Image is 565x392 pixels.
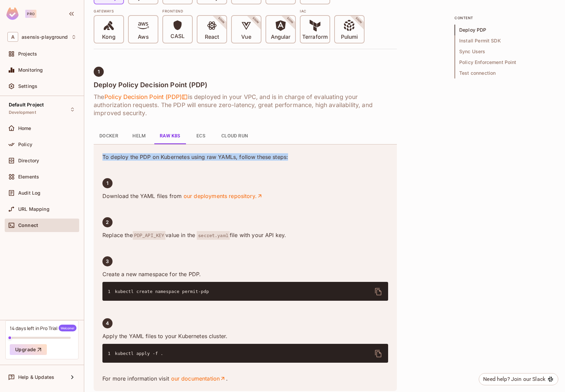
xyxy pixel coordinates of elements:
[10,325,76,331] div: 14 days left in Pro Trial
[138,34,148,40] p: Aws
[243,7,269,34] span: SOON
[94,128,124,144] button: Docker
[277,7,303,34] span: SOON
[483,375,545,383] div: Need help? Join our Slack
[18,374,54,380] span: Help & Updates
[115,289,209,294] span: kubectl create namespace permit-pdp
[370,284,386,300] button: delete
[124,128,154,144] button: Helm
[208,7,234,34] span: SOON
[25,10,36,18] div: Pro
[102,270,388,278] p: Create a new namespace for the PDP.
[94,93,397,117] h6: The is deployed in your VPC, and is in charge of evaluating your authorization requests. The PDP ...
[216,128,254,144] button: Cloud Run
[205,34,219,40] p: React
[454,35,556,46] span: Install Permit SDK
[108,288,115,295] span: 1
[300,8,365,14] div: IAC
[346,7,372,34] span: SOON
[18,126,31,131] span: Home
[22,34,68,40] span: Workspace: asensis-playground
[106,220,109,225] span: 2
[98,69,100,74] span: 1
[104,93,188,101] span: Policy Decision Point (PDP)
[18,223,38,228] span: Connect
[18,206,50,212] span: URL Mapping
[9,102,44,107] span: Default Project
[18,142,32,147] span: Policy
[106,259,109,264] span: 3
[454,68,556,78] span: Test connection
[18,51,37,57] span: Projects
[186,128,216,144] button: ECS
[197,231,230,240] span: secret.yaml
[241,34,251,40] p: Vue
[341,34,358,40] p: Pulumi
[171,375,226,382] a: our documentation
[106,181,108,186] span: 1
[94,81,397,89] h4: Deploy Policy Decision Point (PDP)
[102,375,388,382] p: For more information visit .
[108,350,115,357] span: 1
[162,8,296,14] div: Frontend
[102,192,388,200] p: Download the YAML files from
[370,346,386,362] button: delete
[154,128,186,144] button: Raw K8s
[18,190,40,196] span: Audit Log
[102,332,388,340] p: Apply the YAML files to your Kubernetes cluster.
[454,25,556,35] span: Deploy PDP
[115,351,163,356] span: kubectl apply -f .
[133,231,166,240] span: PDP_API_KEY
[102,153,388,161] p: To deploy the PDP on Kubernetes using raw YAMLs, follow these steps:
[59,325,76,331] span: Welcome!
[271,34,291,40] p: Angular
[183,192,263,200] a: our deployments repository.
[7,32,18,42] span: A
[102,34,115,40] p: Kong
[18,158,39,163] span: Directory
[18,174,39,179] span: Elements
[454,57,556,68] span: Policy Enforcement Point
[102,231,388,239] p: Replace the value in the file with your API key.
[302,34,328,40] p: Terraform
[18,67,43,73] span: Monitoring
[9,110,36,115] span: Development
[10,344,47,355] button: Upgrade
[106,321,109,326] span: 4
[94,8,158,14] div: Gateways
[454,46,556,57] span: Sync Users
[170,33,185,40] p: CASL
[454,15,556,21] p: content
[18,84,37,89] span: Settings
[6,7,19,20] img: SReyMgAAAABJRU5ErkJggg==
